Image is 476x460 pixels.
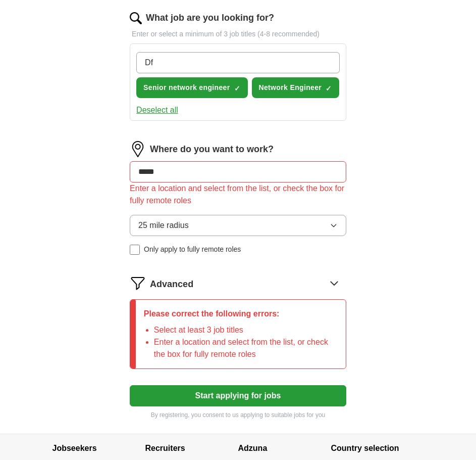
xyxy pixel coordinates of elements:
input: Type a job title and press enter [136,52,340,73]
p: By registering, you consent to us applying to suitable jobs for you [130,410,346,420]
img: location.png [130,141,146,157]
label: What job are you looking for? [146,11,274,25]
span: Network Engineer [259,82,322,93]
p: Please correct the following errors: [144,308,338,320]
img: search.png [130,12,142,24]
button: Start applying for jobs [130,385,346,406]
span: 25 mile radius [138,219,189,232]
li: Select at least 3 job titles [154,324,338,336]
input: Only apply to fully remote roles [130,245,140,255]
span: Senior network engineer [143,82,230,93]
button: Deselect all [136,104,178,116]
button: 25 mile radius [130,215,346,236]
span: Advanced [150,278,193,291]
button: Senior network engineer✓ [136,77,247,98]
li: Enter a location and select from the list, or check the box for fully remote roles [154,336,338,360]
span: ✓ [234,84,240,93]
img: filter [130,275,146,291]
span: ✓ [326,84,332,93]
div: Enter a location and select from the list, or check the box for fully remote roles [130,182,346,207]
p: Enter or select a minimum of 3 job titles (4-8 recommended) [130,29,346,39]
label: Where do you want to work? [150,143,274,156]
span: Only apply to fully remote roles [144,244,241,255]
button: Network Engineer✓ [252,77,340,98]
